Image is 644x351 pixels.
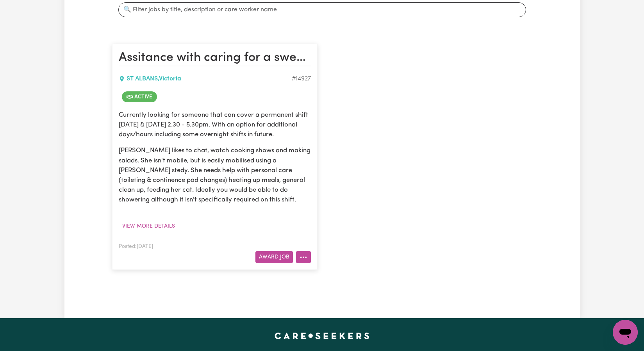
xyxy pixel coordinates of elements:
[613,320,638,345] iframe: Button to launch messaging window
[119,50,311,66] h2: Assitance with caring for a sweet 93y/old.
[275,332,369,339] a: Careseekers home page
[296,251,311,263] button: More options
[118,2,526,17] input: 🔍 Filter jobs by title, description or care worker name
[119,244,153,249] span: Posted: [DATE]
[119,146,311,205] p: [PERSON_NAME] likes to chat, watch cooking shows and making salads. She isn't mobile, but is easi...
[292,74,311,84] div: Job ID #14927
[122,91,157,102] span: Job is active
[119,74,292,84] div: ST ALBANS , Victoria
[119,220,178,232] button: View more details
[119,110,311,140] p: Currently looking for someone that can cover a permanent shift [DATE] & [DATE] 2.30 - 5.30pm. Wit...
[255,251,293,263] button: Award Job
